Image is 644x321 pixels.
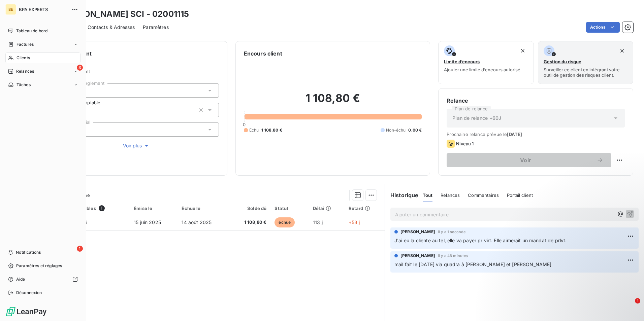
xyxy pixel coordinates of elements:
[5,4,16,15] div: BE
[249,127,259,133] span: Échu
[349,206,381,211] div: Retard
[386,127,406,133] span: Non-échu
[182,219,212,225] span: 14 août 2025
[77,246,83,252] span: 1
[16,263,62,269] span: Paramètres et réglages
[441,192,460,198] span: Relances
[456,141,474,146] span: Niveau 1
[244,92,422,112] h2: 1 108,80 €
[143,24,169,31] span: Paramètres
[99,205,105,211] span: 1
[349,219,360,225] span: +53 j
[313,206,341,211] div: Délai
[438,41,534,84] button: Limite d’encoursAjouter une limite d’encours autorisé
[621,298,637,314] iframe: Intercom live chat
[438,230,465,234] span: il y a 1 seconde
[261,127,282,133] span: 1 108,80 €
[507,192,533,198] span: Portail client
[275,206,305,211] div: Statut
[17,82,31,88] span: Tâches
[233,219,267,226] span: 1 108,80 €
[88,24,135,31] span: Contacts & Adresses
[17,55,30,61] span: Clients
[452,115,501,121] span: Plan de relance +60J
[544,59,581,64] span: Gestion du risque
[5,306,47,317] img: Logo LeanPay
[182,206,225,211] div: Échue le
[468,192,499,198] span: Commentaires
[16,28,47,34] span: Tableau de bord
[509,256,644,303] iframe: Intercom notifications message
[134,206,173,211] div: Émise le
[447,153,611,167] button: Voir
[447,97,625,105] h6: Relance
[423,192,433,198] span: Tout
[400,253,435,259] span: [PERSON_NAME]
[5,274,80,285] a: Aide
[394,238,567,243] span: J'ai eu la cliente au tel, elle va payer pr virt. Elle aimerait un mandat de prlvt.
[538,41,633,84] button: Gestion du risqueSurveiller ce client en intégrant votre outil de gestion des risques client.
[54,205,126,211] div: Pièces comptables
[455,157,597,163] span: Voir
[385,191,419,199] h6: Historique
[54,142,219,149] button: Voir plus
[16,68,34,74] span: Relances
[16,276,25,282] span: Aide
[243,122,246,127] span: 0
[77,65,83,71] span: 3
[447,132,625,137] span: Prochaine relance prévue le
[59,8,189,20] h3: [PERSON_NAME] SCI - 02001115
[438,254,468,258] span: il y a 46 minutes
[400,229,435,235] span: [PERSON_NAME]
[54,69,219,78] span: Propriétés Client
[41,49,219,58] h6: Informations client
[408,127,422,133] span: 0,00 €
[544,67,627,78] span: Surveiller ce client en intégrant votre outil de gestion des risques client.
[275,217,295,227] span: échue
[244,49,282,58] h6: Encours client
[19,7,67,12] span: BPA EXPERTS
[444,59,480,64] span: Limite d’encours
[123,142,150,149] span: Voir plus
[507,132,522,137] span: [DATE]
[16,290,42,296] span: Déconnexion
[394,261,551,267] span: mail fait le [DATE] via quadra à [PERSON_NAME] et [PERSON_NAME]
[313,219,323,225] span: 113 j
[17,41,34,47] span: Factures
[586,22,620,33] button: Actions
[635,298,640,304] span: 1
[233,206,267,211] div: Solde dû
[16,249,41,255] span: Notifications
[444,67,520,72] span: Ajouter une limite d’encours autorisé
[134,219,161,225] span: 15 juin 2025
